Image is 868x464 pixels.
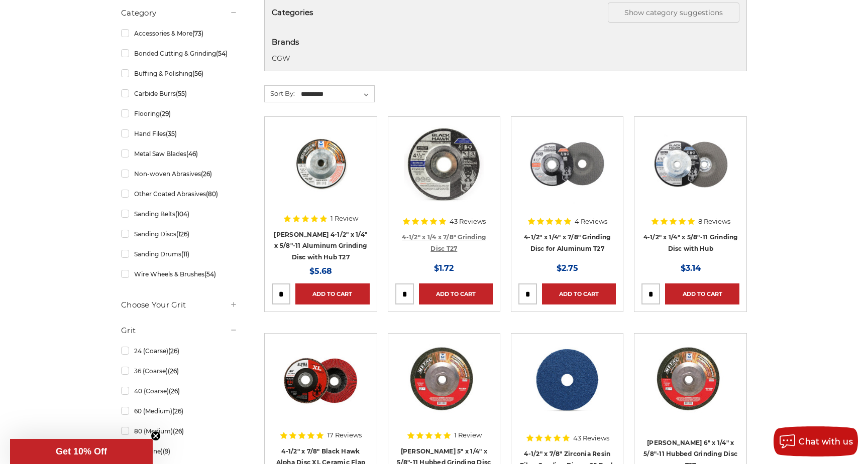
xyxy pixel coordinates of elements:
a: Other Coated Abrasives [121,185,238,203]
h5: Categories [272,3,739,23]
span: 17 Reviews [327,432,362,438]
span: 1 Review [331,215,358,222]
span: $3.14 [681,263,701,273]
span: (73) [192,30,203,37]
a: Buffing & Polishing [121,65,238,82]
a: BHA 4.5 inch grinding disc for aluminum [518,124,616,221]
a: Add to Cart [419,283,493,304]
span: (54) [216,50,228,57]
a: 4-1/2" zirc resin fiber disc [518,341,616,438]
a: BHA grinding wheels for 4.5 inch angle grinder [395,124,493,221]
a: 80 (Medium) [121,422,238,440]
h5: Grit [121,325,238,337]
span: (35) [166,130,177,137]
span: (26) [168,347,179,355]
a: CGW [272,54,290,63]
img: 4.5" BHA Alpha Disc [280,341,361,421]
a: [PERSON_NAME] 4-1/2" x 1/4" x 5/8"-11 Aluminum Grinding Disc with Hub T27 [274,231,367,261]
a: Metal Saw Blades [121,145,238,163]
span: $2.75 [557,263,578,273]
img: BHA 4.5 inch grinding disc for aluminum [527,124,607,204]
div: Get 10% OffClose teaser [10,439,153,464]
a: 5" x 1/4" x 5/8"-11 Hubbed Grinding Disc T27 620110 [395,341,493,438]
img: BHA 4.5 Inch Grinding Wheel with 5/8 inch hub [650,124,731,204]
span: $1.72 [434,263,454,273]
a: Hand Files [121,125,238,142]
span: Get 10% Off [56,446,107,456]
img: Aluminum Grinding Wheel with Hub [280,124,361,204]
a: Sanding Belts [121,205,238,223]
a: 60 (Medium) [121,402,238,420]
span: 1 Review [454,432,482,438]
a: Add to Cart [665,283,739,304]
a: Non-woven Abrasives [121,165,238,183]
a: 36 (Coarse) [121,362,238,380]
button: Chat with us [774,426,858,456]
a: Wire Wheels & Brushes [121,265,238,283]
span: (46) [186,150,198,158]
a: Aluminum Grinding Wheel with Hub [272,124,369,221]
a: 40 (Coarse) [121,382,238,400]
span: (56) [192,70,203,77]
h5: Brands [272,37,739,48]
img: 6" grinding wheel with hub [647,341,733,421]
a: 100 (Fine) [121,442,238,460]
a: 4.5" BHA Alpha Disc [272,341,369,438]
span: (54) [204,270,216,278]
span: 43 Reviews [450,218,486,225]
span: (26) [201,170,212,178]
span: (9) [163,447,170,455]
span: (11) [181,250,189,258]
a: Add to Cart [542,283,616,304]
span: (126) [176,230,189,238]
a: Add to Cart [295,283,369,304]
span: Chat with us [799,437,853,446]
span: (104) [175,210,189,218]
span: 8 Reviews [698,218,730,225]
label: Sort By: [265,86,295,101]
select: Sort By: [299,87,374,102]
h5: Choose Your Grit [121,299,238,311]
span: (26) [169,387,180,395]
span: (26) [172,407,183,415]
a: 6" grinding wheel with hub [641,341,739,438]
a: Flooring [121,105,238,122]
button: Close teaser [151,431,161,441]
a: Carbide Burrs [121,85,238,102]
h5: Category [121,7,238,19]
a: 24 (Coarse) [121,342,238,360]
a: Bonded Cutting & Grinding [121,45,238,62]
span: (55) [176,90,187,97]
a: 4-1/2" x 1/4 x 7/8" Grinding Disc T27 [402,233,486,252]
span: (80) [206,190,218,198]
span: (29) [160,110,171,117]
span: 4 Reviews [575,218,607,225]
a: 4-1/2" x 1/4" x 5/8"-11 Grinding Disc with Hub [643,233,738,252]
span: (26) [173,427,184,435]
a: BHA 4.5 Inch Grinding Wheel with 5/8 inch hub [641,124,739,221]
span: $5.68 [309,266,332,276]
span: 43 Reviews [573,435,609,441]
a: Sanding Drums [121,245,238,263]
button: Show category suggestions [608,3,739,23]
a: Sanding Discs [121,225,238,243]
span: (26) [168,367,179,375]
a: 4-1/2" x 1/4" x 7/8" Grinding Disc for Aluminum T27 [524,233,610,252]
img: BHA grinding wheels for 4.5 inch angle grinder [404,124,484,204]
img: 5" x 1/4" x 5/8"-11 Hubbed Grinding Disc T27 620110 [401,341,487,421]
img: 4-1/2" zirc resin fiber disc [527,341,608,421]
a: Accessories & More [121,25,238,42]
